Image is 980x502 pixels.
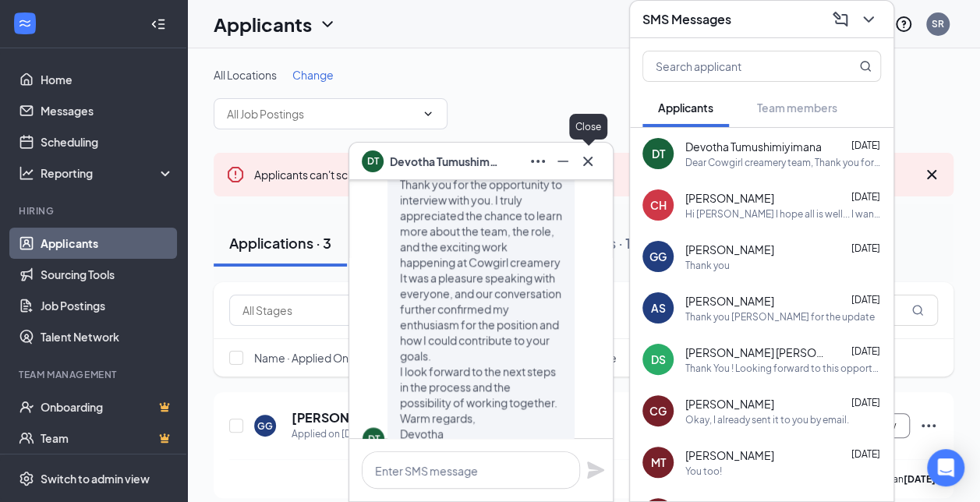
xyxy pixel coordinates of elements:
input: All Stages [242,302,384,319]
div: Hi [PERSON_NAME] I hope all is well... I wanted to reach out to confirmed status of my candidancy... [685,207,881,221]
svg: Minimize [554,152,572,171]
svg: ChevronDown [422,108,434,120]
div: Team Management [19,368,171,381]
div: GG [257,419,273,433]
a: OnboardingCrown [41,391,174,422]
span: Change [292,68,334,82]
div: Open Intercom Messenger [927,449,964,486]
a: Talent Network [41,321,174,352]
svg: ChevronDown [859,10,878,29]
svg: Plane [586,461,605,479]
button: ComposeMessage [828,7,853,32]
span: [PERSON_NAME] [685,242,774,257]
div: Close [569,114,607,140]
h3: SMS Messages [642,11,731,28]
span: [DATE] [851,242,880,254]
div: DT [368,433,380,446]
svg: Cross [922,165,941,184]
a: Applicants [41,228,174,259]
svg: WorkstreamLogo [17,16,33,31]
div: Applied on [DATE] [292,426,373,442]
div: DT [652,146,665,161]
span: Name · Applied On [254,350,348,366]
svg: Cross [578,152,597,171]
div: Thank you [PERSON_NAME] for the update [685,310,875,323]
div: Thank you [685,259,730,272]
span: [DATE] [851,345,880,357]
span: [PERSON_NAME] [685,293,774,309]
span: [DATE] [851,191,880,203]
button: ChevronDown [856,7,881,32]
span: Devotha Tumushimiyimana [685,139,822,154]
span: Applicants [658,101,713,115]
svg: ComposeMessage [831,10,850,29]
div: Switch to admin view [41,471,150,486]
div: Applications · 3 [229,233,331,253]
h5: [PERSON_NAME] [292,409,355,426]
svg: MagnifyingGlass [859,60,872,72]
svg: Error [226,165,245,184]
div: Hiring [19,204,171,217]
div: Okay, I already sent it to you by email. [685,413,849,426]
span: Team members [757,101,837,115]
svg: Analysis [19,165,34,181]
b: [DATE] [904,473,936,485]
span: [PERSON_NAME] [685,447,774,463]
div: DS [651,352,666,367]
input: All Job Postings [227,105,416,122]
button: Minimize [550,149,575,174]
div: CG [649,403,667,419]
div: Thank You ! Looking forward to this opportunity! I'll be looking out for your message. [685,362,881,375]
a: Sourcing Tools [41,259,174,290]
h1: Applicants [214,11,312,37]
button: Cross [575,149,600,174]
svg: Settings [19,471,34,486]
svg: Ellipses [919,416,938,435]
span: [PERSON_NAME] [PERSON_NAME] [685,345,826,360]
a: TeamCrown [41,422,174,454]
span: [PERSON_NAME] [685,396,774,412]
span: Devotha Tumushimiyimana [390,153,499,170]
svg: MagnifyingGlass [911,304,924,316]
div: GG [649,249,667,264]
svg: Collapse [150,16,166,32]
span: [DATE] [851,294,880,306]
span: Applicants can't schedule interviews. [254,168,566,182]
a: Job Postings [41,290,174,321]
a: Messages [41,95,174,126]
div: You too! [685,465,722,478]
div: MT [651,454,666,470]
div: CH [650,197,667,213]
span: All Locations [214,68,277,82]
span: [DATE] [851,397,880,408]
a: Scheduling [41,126,174,157]
span: [PERSON_NAME] [685,190,774,206]
svg: QuestionInfo [894,15,913,34]
a: Home [41,64,174,95]
input: Search applicant [643,51,828,81]
svg: ChevronDown [318,15,337,34]
div: AS [651,300,666,316]
div: SR [932,17,944,30]
span: [DATE] [851,140,880,151]
svg: Ellipses [529,152,547,171]
div: Dear Cowgirl creamery team, Thank you for the opportunity to interview with you. I truly apprecia... [685,156,881,169]
span: [DATE] [851,448,880,460]
button: Ellipses [525,149,550,174]
div: Reporting [41,165,175,181]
